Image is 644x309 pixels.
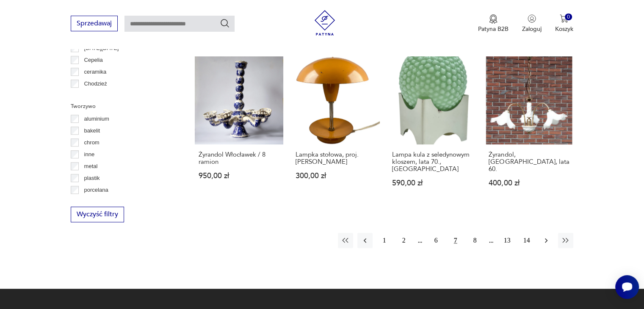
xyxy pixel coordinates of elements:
p: porcelana [84,185,108,195]
button: Szukaj [220,18,230,28]
h3: Lampa kula z seledynowym kloszem, lata 70., [GEOGRAPHIC_DATA] [392,151,473,173]
p: Ćmielów [84,91,105,100]
a: Sprzedawaj [71,21,118,27]
button: 14 [519,233,534,248]
a: Żyrandol Włocławek / 8 ramionŻyrandol Włocławek / 8 ramion950,00 zł [195,56,283,203]
img: Ikonka użytkownika [528,14,536,23]
button: Zaloguj [522,14,542,33]
img: Ikona koszyka [560,14,568,23]
button: 7 [448,233,463,248]
a: Żyrandol, Polska, lata 60.Żyrandol, [GEOGRAPHIC_DATA], lata 60.400,00 zł [485,56,573,203]
p: Koszyk [555,25,573,33]
a: Lampka stołowa, proj. A.GałeckiLampka stołowa, proj. [PERSON_NAME]300,00 zł [292,56,380,203]
button: 13 [500,233,515,248]
p: metal [84,162,98,171]
p: chrom [84,138,100,147]
img: Ikona medalu [489,14,498,24]
p: Patyna B2B [478,25,509,33]
h3: Żyrandol, [GEOGRAPHIC_DATA], lata 60. [489,151,569,173]
button: Sprzedawaj [71,16,118,31]
button: 2 [396,233,412,248]
p: 950,00 zł [199,172,279,179]
img: Patyna - sklep z meblami i dekoracjami vintage [312,10,337,36]
button: 0Koszyk [555,14,573,33]
p: plastik [84,174,100,183]
button: 6 [428,233,444,248]
p: porcelit [84,197,102,207]
p: Chodzież [84,79,107,88]
button: Wyczyść filtry [71,207,124,222]
p: aluminium [84,114,109,124]
a: Ikona medaluPatyna B2B [478,14,509,33]
p: 400,00 zł [489,179,569,187]
button: 8 [467,233,483,248]
button: Patyna B2B [478,14,509,33]
h3: Lampka stołowa, proj. [PERSON_NAME] [296,151,376,166]
button: 1 [377,233,392,248]
iframe: Smartsupp widget button [615,275,639,299]
p: Cepelia [84,55,103,65]
p: Tworzywo [71,102,174,111]
p: bakelit [84,126,100,135]
p: 300,00 zł [296,172,376,179]
p: inne [84,150,95,159]
div: 0 [565,14,572,21]
p: 590,00 zł [392,179,473,187]
a: Lampa kula z seledynowym kloszem, lata 70., PolskaLampa kula z seledynowym kloszem, lata 70., [GE... [388,56,476,203]
p: ceramika [84,67,107,77]
p: Zaloguj [522,25,542,33]
h3: Żyrandol Włocławek / 8 ramion [199,151,279,166]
